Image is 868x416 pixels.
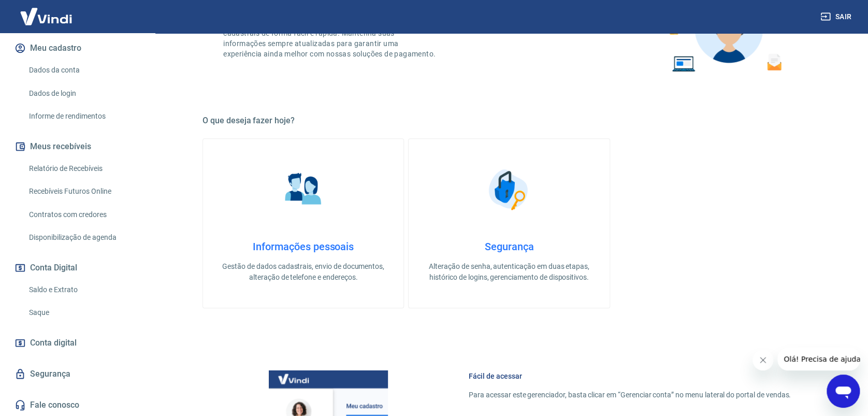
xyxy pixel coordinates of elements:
[753,350,773,370] iframe: Fechar mensagem
[12,1,80,32] img: Vindi
[777,348,860,370] iframe: Mensagem da empresa
[30,336,77,350] span: Conta digital
[12,256,142,279] button: Conta Digital
[25,227,142,248] a: Disponibilização de agenda
[469,371,791,381] h6: Fácil de acessar
[469,390,791,400] p: Para acessar este gerenciador, basta clicar em “Gerenciar conta” no menu lateral do portal de ven...
[12,363,142,385] a: Segurança
[220,261,387,283] p: Gestão de dados cadastrais, envio de documentos, alteração de telefone e endereços.
[25,204,142,225] a: Contratos com credores
[278,164,329,216] img: Informações pessoais
[12,332,142,354] a: Conta digital
[25,158,142,179] a: Relatório de Recebíveis
[223,18,438,59] p: Aqui você pode consultar e atualizar todos os seus dados cadastrais de forma fácil e rápida. Mant...
[25,279,142,300] a: Saldo e Extrato
[425,240,592,253] h4: Segurança
[220,240,387,253] h4: Informações pessoais
[202,116,816,126] h5: O que deseja fazer hoje?
[12,37,142,60] button: Meu cadastro
[25,60,142,81] a: Dados da conta
[408,138,610,308] a: SegurançaSegurançaAlteração de senha, autenticação em duas etapas, histórico de logins, gerenciam...
[425,261,592,283] p: Alteração de senha, autenticação em duas etapas, histórico de logins, gerenciamento de dispositivos.
[25,181,142,202] a: Recebíveis Futuros Online
[827,375,860,408] iframe: Botão para abrir a janela de mensagens
[6,7,87,16] span: Olá! Precisa de ajuda?
[25,83,142,104] a: Dados de login
[25,106,142,127] a: Informe de rendimentos
[483,164,535,216] img: Segurança
[25,302,142,323] a: Saque
[12,135,142,158] button: Meus recebíveis
[818,7,856,26] button: Sair
[202,138,404,308] a: Informações pessoaisInformações pessoaisGestão de dados cadastrais, envio de documentos, alteraçã...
